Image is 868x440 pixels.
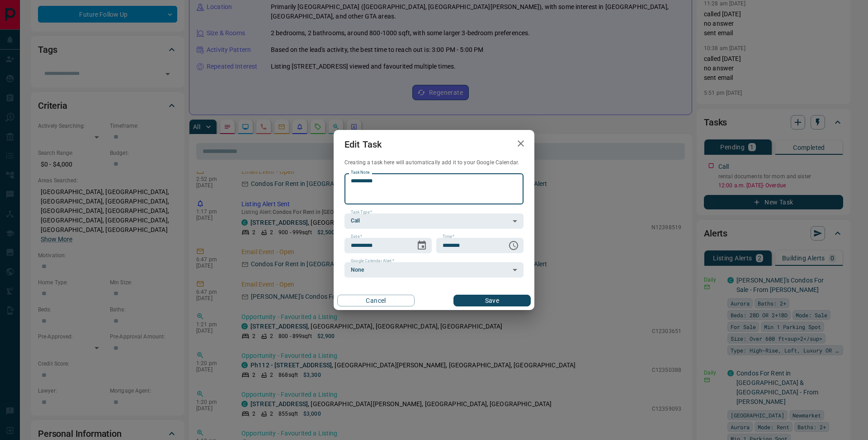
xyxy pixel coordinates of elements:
label: Task Type [351,209,372,215]
button: Save [453,295,531,306]
label: Time [443,234,454,240]
button: Choose date, selected date is Sep 12, 2025 [413,236,431,255]
p: Creating a task here will automatically add it to your Google Calendar. [344,159,524,167]
h2: Edit Task [334,130,392,159]
button: Choose time, selected time is 12:00 AM [505,236,523,255]
label: Date [351,234,362,240]
label: Task Note [351,170,369,176]
label: Google Calendar Alert [351,258,394,264]
div: None [344,262,524,278]
button: Cancel [337,295,415,306]
div: Call [344,213,524,229]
